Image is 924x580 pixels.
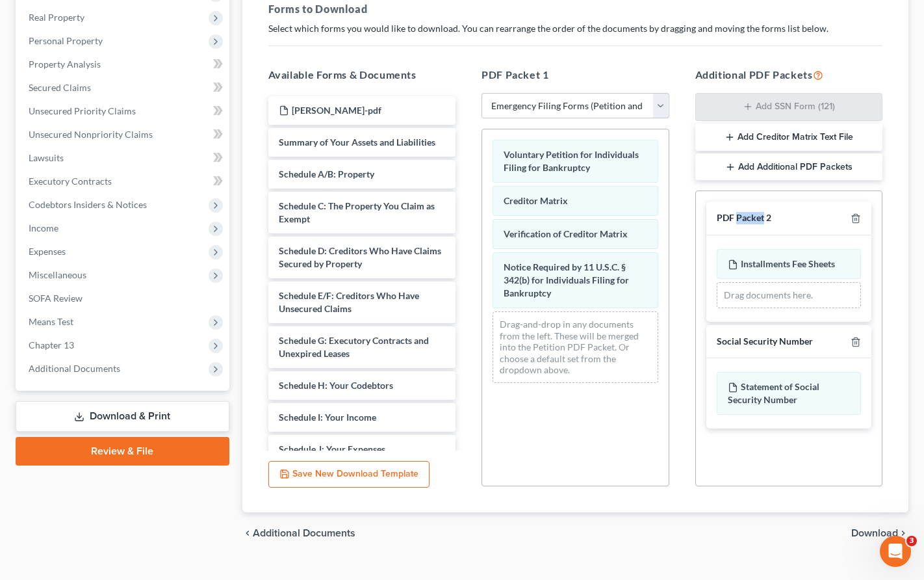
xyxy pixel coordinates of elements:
[29,105,136,116] span: Unsecured Priority Claims
[493,311,658,383] div: Drag-and-drop in any documents from the left. These will be merged into the Petition PDF Packet. ...
[29,222,58,233] span: Income
[279,443,385,455] span: Schedule J: Your Expenses
[29,316,73,327] span: Means Test
[29,269,86,280] span: Miscellaneous
[18,123,229,146] a: Unsecured Nonpriority Claims
[268,1,883,17] h5: Forms to Download
[906,536,917,546] span: 3
[880,536,911,567] iframe: Intercom live chat
[851,528,898,538] span: Download
[268,461,430,488] button: Save New Download Template
[279,380,393,391] span: Schedule H: Your Codebtors
[16,401,229,432] a: Download & Print
[242,528,355,538] a: chevron_left Additional Documents
[695,93,883,122] button: Add SSN Form (121)
[279,168,374,179] span: Schedule A/B: Property
[279,137,435,148] span: Summary of Your Assets and Liabilities
[29,152,64,163] span: Lawsuits
[279,290,419,314] span: Schedule E/F: Creditors Who Have Unsecured Claims
[18,76,229,99] a: Secured Claims
[695,153,883,181] button: Add Additional PDF Packets
[292,105,381,116] span: [PERSON_NAME]-pdf
[29,363,120,374] span: Additional Documents
[16,437,229,466] a: Review & File
[717,336,813,348] div: Social Security Number
[29,246,66,257] span: Expenses
[504,149,639,173] span: Voluntary Petition for Individuals Filing for Bankruptcy
[18,146,229,170] a: Lawsuits
[29,293,83,304] span: SOFA Review
[268,67,456,83] h5: Available Forms & Documents
[253,528,355,538] span: Additional Documents
[242,528,253,538] i: chevron_left
[29,82,91,93] span: Secured Claims
[29,35,103,46] span: Personal Property
[18,99,229,123] a: Unsecured Priority Claims
[695,124,883,151] button: Add Creditor Matrix Text File
[18,287,229,310] a: SOFA Review
[898,528,908,538] i: chevron_right
[29,199,147,210] span: Codebtors Insiders & Notices
[29,339,74,350] span: Chapter 13
[268,22,883,35] p: Select which forms you would like to download. You can rearrange the order of the documents by dr...
[279,412,376,423] span: Schedule I: Your Income
[279,335,429,359] span: Schedule G: Executory Contracts and Unexpired Leases
[717,212,771,224] div: PDF Packet 2
[717,282,862,308] div: Drag documents here.
[504,195,568,206] span: Creditor Matrix
[695,67,883,83] h5: Additional PDF Packets
[29,59,101,70] span: Property Analysis
[18,53,229,76] a: Property Analysis
[504,261,629,298] span: Notice Required by 11 U.S.C. § 342(b) for Individuals Filing for Bankruptcy
[29,129,153,140] span: Unsecured Nonpriority Claims
[29,12,84,23] span: Real Property
[29,176,112,187] span: Executory Contracts
[279,200,435,224] span: Schedule C: The Property You Claim as Exempt
[741,258,835,269] span: Installments Fee Sheets
[279,245,441,269] span: Schedule D: Creditors Who Have Claims Secured by Property
[18,170,229,193] a: Executory Contracts
[717,372,862,415] div: Statement of Social Security Number
[851,528,908,538] button: Download chevron_right
[481,67,669,83] h5: PDF Packet 1
[504,228,628,239] span: Verification of Creditor Matrix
